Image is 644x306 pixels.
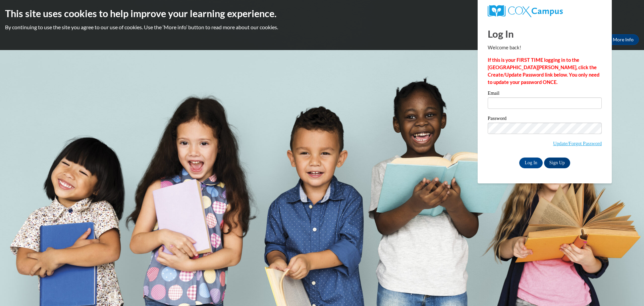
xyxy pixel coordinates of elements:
h2: This site uses cookies to help improve your learning experience. [5,7,639,20]
a: Sign Up [544,158,570,168]
strong: If this is your FIRST TIME logging in to the [GEOGRAPHIC_DATA][PERSON_NAME], click the Create/Upd... [488,57,599,85]
a: Update/Forgot Password [553,141,602,146]
label: Email [488,91,602,97]
a: More Info [607,34,639,45]
p: Welcome back! [488,44,602,51]
a: COX Campus [488,5,602,17]
p: By continuing to use the site you agree to our use of cookies. Use the ‘More info’ button to read... [5,24,639,31]
label: Password [488,116,602,123]
input: Log In [519,158,543,168]
img: COX Campus [488,5,563,17]
h1: Log In [488,27,602,41]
